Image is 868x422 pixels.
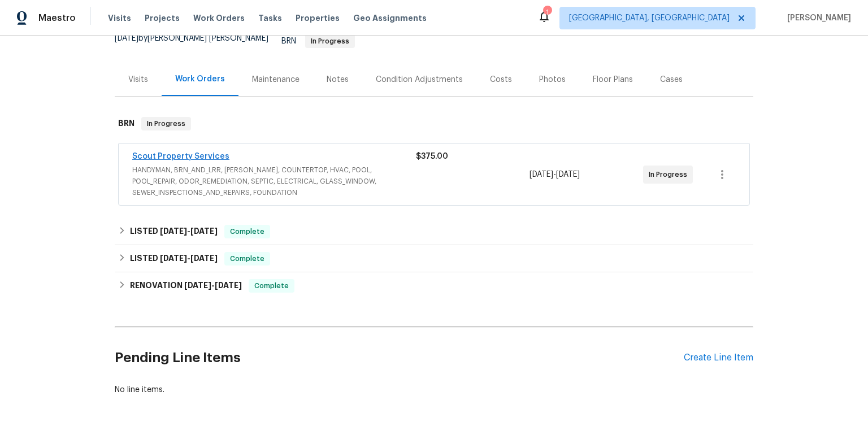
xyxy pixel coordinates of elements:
span: Complete [225,226,269,237]
span: [GEOGRAPHIC_DATA], [GEOGRAPHIC_DATA] [569,12,730,24]
div: Maintenance [252,74,300,85]
a: Scout Property Services [132,153,229,160]
span: - [160,227,218,235]
span: In Progress [306,38,354,45]
span: Maestro [38,12,76,24]
h6: BRN [118,117,134,130]
span: [DATE] [190,254,218,262]
h6: RENOVATION [130,279,242,293]
div: LISTED [DATE]-[DATE]Complete [115,245,753,272]
div: Work Orders [175,73,225,85]
span: Geo Assignments [353,12,427,24]
span: HANDYMAN, BRN_AND_LRR, [PERSON_NAME], COUNTERTOP, HVAC, POOL, POOL_REPAIR, ODOR_REMEDIATION, SEPT... [132,164,416,198]
div: Costs [490,74,512,85]
span: [DATE] [530,171,553,179]
div: Floor Plans [593,74,633,85]
span: - [530,169,580,180]
div: No line items. [115,384,753,395]
span: [DATE] [160,227,187,235]
span: BRN [281,37,355,45]
span: Complete [225,253,269,264]
span: [DATE] [115,34,138,42]
span: $375.00 [416,153,448,160]
div: Create Line Item [684,353,753,363]
span: In Progress [142,118,190,129]
div: by [PERSON_NAME] [PERSON_NAME] [115,34,281,56]
h6: LISTED [130,225,218,238]
h6: LISTED [130,252,218,266]
div: Visits [128,74,148,85]
div: Photos [539,74,566,85]
span: [DATE] [160,254,187,262]
div: 1 [543,7,551,18]
span: Projects [145,12,180,24]
span: [DATE] [556,171,580,179]
span: Work Orders [193,12,245,24]
span: [DATE] [215,281,242,289]
span: - [184,281,242,289]
span: [DATE] [190,227,218,235]
div: Cases [660,74,683,85]
div: Notes [327,74,349,85]
span: Complete [250,280,293,292]
span: Visits [108,12,131,24]
div: LISTED [DATE]-[DATE]Complete [115,218,753,245]
span: [PERSON_NAME] [783,12,851,24]
h2: Pending Line Items [115,332,684,384]
div: BRN In Progress [115,106,753,142]
div: RENOVATION [DATE]-[DATE]Complete [115,272,753,299]
div: Condition Adjustments [376,74,463,85]
span: In Progress [649,169,692,180]
span: Properties [296,12,340,24]
span: [DATE] [184,281,211,289]
span: Tasks [258,14,282,22]
span: - [160,254,218,262]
